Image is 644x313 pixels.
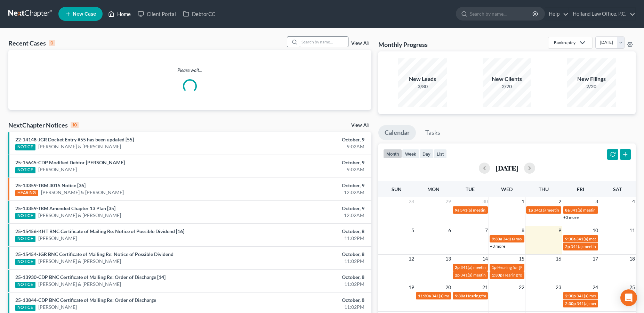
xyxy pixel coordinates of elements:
[492,236,502,241] span: 9:30a
[432,293,499,298] span: 341(a) meeting for [PERSON_NAME]
[492,265,497,270] span: 1p
[470,7,533,20] input: Search by name...
[253,166,364,173] div: 9:02AM
[15,137,134,142] a: 22-14148-JGR Docket Entry #55 has been updated [55]
[299,37,348,47] input: Search by name...
[539,186,549,192] span: Thu
[483,75,531,83] div: New Clients
[15,236,35,242] div: NOTICE
[253,235,364,242] div: 11:02PM
[613,186,622,192] span: Sat
[253,297,364,304] div: October, 8
[15,167,35,173] div: NOTICE
[567,75,616,83] div: New Filings
[576,236,643,241] span: 341(a) meeting for [PERSON_NAME]
[445,197,452,206] span: 29
[565,293,576,298] span: 2:30p
[408,283,415,291] span: 19
[392,186,402,192] span: Sun
[398,83,447,90] div: 3/80
[38,235,77,242] a: [PERSON_NAME]
[15,159,125,165] a: 25-15645-CDP Modified Debtor [PERSON_NAME]
[411,226,415,234] span: 5
[592,283,599,291] span: 24
[455,272,460,278] span: 2p
[253,258,364,265] div: 11:02PM
[490,244,505,249] a: +3 more
[534,207,638,213] span: 341(a) meeting for [PERSON_NAME] & [PERSON_NAME]
[398,75,447,83] div: New Leads
[482,255,489,263] span: 14
[565,207,570,213] span: 8a
[419,125,446,140] a: Tasks
[455,293,465,298] span: 9:30a
[15,190,38,196] div: HEARING
[567,83,616,90] div: 2/20
[15,305,35,311] div: NOTICE
[38,143,121,150] a: [PERSON_NAME] & [PERSON_NAME]
[592,226,599,234] span: 10
[503,236,570,241] span: 341(a) meeting for [PERSON_NAME]
[528,207,533,213] span: 1p
[38,166,77,173] a: [PERSON_NAME]
[555,283,562,291] span: 23
[71,122,79,128] div: 10
[445,255,452,263] span: 13
[419,149,434,158] button: day
[565,236,575,241] span: 9:30a
[569,8,635,20] a: Holland Law Office, P.C.
[408,197,415,206] span: 28
[105,8,134,20] a: Home
[179,8,219,20] a: DebtorCC
[15,144,35,150] div: NOTICE
[503,272,594,278] span: Hearing for [PERSON_NAME] & [PERSON_NAME]
[49,40,55,46] div: 0
[15,259,35,265] div: NOTICE
[501,186,513,192] span: Wed
[427,186,440,192] span: Mon
[545,8,569,20] a: Help
[518,283,525,291] span: 22
[565,301,576,306] span: 2:30p
[38,258,121,265] a: [PERSON_NAME] & [PERSON_NAME]
[445,283,452,291] span: 20
[351,123,369,128] a: View All
[466,186,475,192] span: Tue
[8,67,371,74] p: Please wait...
[577,186,584,192] span: Fri
[629,283,636,291] span: 25
[253,212,364,219] div: 12:02AM
[483,83,531,90] div: 2/20
[521,197,525,206] span: 1
[466,293,520,298] span: Hearing for [PERSON_NAME]
[253,274,364,281] div: October, 8
[577,293,644,298] span: 341(a) meeting for [PERSON_NAME]
[134,8,179,20] a: Client Portal
[15,205,115,211] a: 25-13359-TBM Amended Chapter 13 Plan [35]
[418,293,431,298] span: 11:30a
[38,212,121,219] a: [PERSON_NAME] & [PERSON_NAME]
[565,244,570,249] span: 2p
[253,159,364,166] div: October, 9
[620,289,637,306] div: Open Intercom Messenger
[492,272,502,278] span: 1:30p
[448,226,452,234] span: 6
[460,207,527,213] span: 341(a) meeting for [PERSON_NAME]
[15,297,156,303] a: 25-13844-CDP BNC Certificate of Mailing Re: Order of Discharge
[73,11,96,17] span: New Case
[629,255,636,263] span: 18
[484,226,489,234] span: 7
[482,197,489,206] span: 30
[41,189,124,196] a: [PERSON_NAME] & [PERSON_NAME]
[253,304,364,311] div: 11:02PM
[434,149,447,158] button: list
[595,197,599,206] span: 3
[38,304,77,311] a: [PERSON_NAME]
[563,215,579,220] a: +3 more
[460,272,528,278] span: 341(a) meeting for [PERSON_NAME]
[253,143,364,150] div: 9:02AM
[253,136,364,143] div: October, 9
[253,251,364,258] div: October, 8
[408,255,415,263] span: 12
[496,164,518,172] h2: [DATE]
